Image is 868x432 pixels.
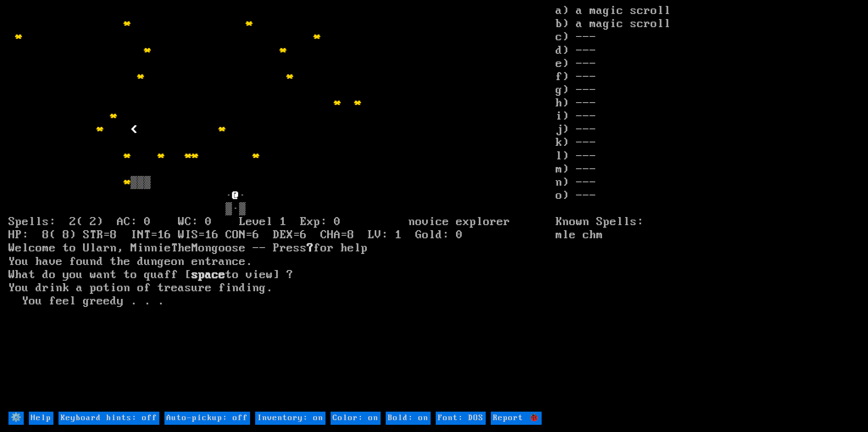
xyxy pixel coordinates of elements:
[491,412,542,425] input: Report 🐞
[192,268,225,281] b: space
[307,241,314,255] b: ?
[255,412,325,425] input: Inventory: on
[8,412,24,425] input: ⚙️
[556,4,860,410] stats: a) a magic scroll b) a magic scroll c) --- d) --- e) --- f) --- g) --- h) --- i) --- j) --- k) --...
[331,412,381,425] input: Color: on
[8,4,555,410] larn: ▒▒▒ · · ▒·▒ Spells: 2( 2) AC: 0 WC: 0 Level 1 Exp: 0 novice explorer HP: 8( 8) STR=8 INT=16 WIS=1...
[58,412,159,425] input: Keyboard hints: off
[29,412,53,425] input: Help
[232,189,239,202] font: @
[386,412,431,425] input: Bold: on
[164,412,250,425] input: Auto-pickup: off
[131,123,137,136] font: <
[436,412,486,425] input: Font: DOS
